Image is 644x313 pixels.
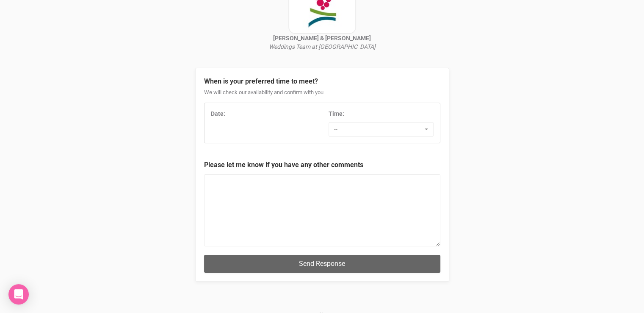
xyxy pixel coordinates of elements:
strong: Time: [329,110,344,117]
button: -- [329,122,434,137]
legend: When is your preferred time to meet? [204,77,440,87]
div: Open Intercom Messenger [8,284,29,305]
strong: Date: [211,110,225,117]
strong: [PERSON_NAME] & [PERSON_NAME] [273,35,371,42]
button: Send Response [204,255,440,272]
legend: Please let me know if you have any other comments [204,160,440,170]
div: We will check our availability and confirm with you [204,89,440,103]
i: Weddings Team at [GEOGRAPHIC_DATA] [269,43,376,50]
span: -- [334,125,423,134]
